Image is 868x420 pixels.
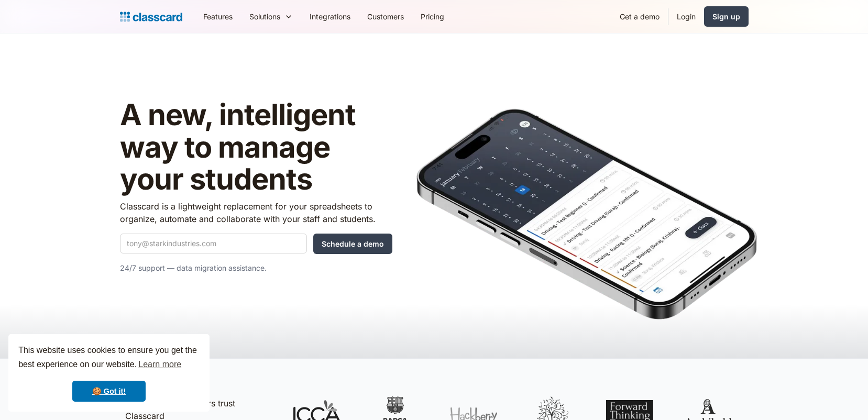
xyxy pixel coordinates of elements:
div: Solutions [241,5,301,28]
a: Features [195,5,241,28]
a: Sign up [704,6,749,27]
p: Classcard is a lightweight replacement for your spreadsheets to organize, automate and collaborat... [120,200,392,225]
div: cookieconsent [8,334,210,412]
form: Quick Demo Form [120,234,392,254]
a: dismiss cookie message [72,381,146,402]
a: Logo [120,9,182,24]
input: tony@starkindustries.com [120,234,307,253]
a: learn more about cookies [137,357,183,372]
div: Solutions [249,11,280,22]
a: Customers [359,5,412,28]
input: Schedule a demo [313,234,392,254]
span: This website uses cookies to ensure you get the best experience on our website. [18,344,200,372]
a: Login [668,5,704,28]
h1: A new, intelligent way to manage your students [120,99,392,196]
a: Pricing [412,5,453,28]
p: 24/7 support — data migration assistance. [120,262,392,274]
a: Integrations [301,5,359,28]
a: Get a demo [611,5,668,28]
div: Sign up [712,11,740,22]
